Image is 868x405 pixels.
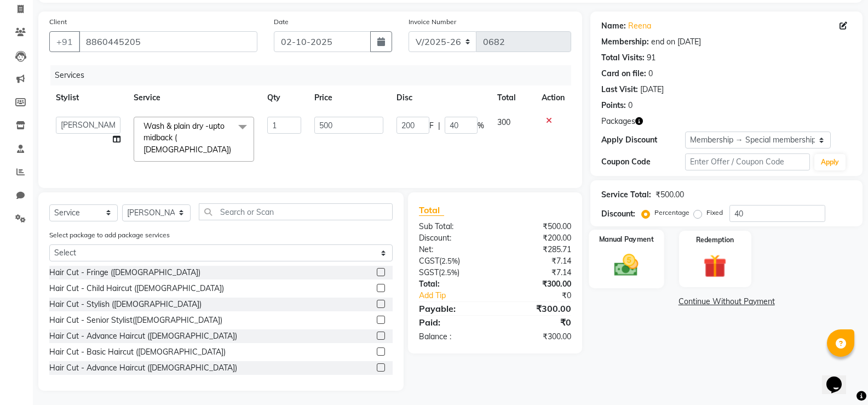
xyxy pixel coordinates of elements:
th: Service [127,85,261,110]
div: Sub Total: [411,221,495,232]
div: Services [50,65,579,85]
label: Fixed [706,208,723,218]
span: Total [419,204,444,216]
div: Hair Cut - Child Haircut ([DEMOGRAPHIC_DATA]) [49,283,224,294]
div: ₹200.00 [495,232,579,244]
input: Search or Scan [199,203,393,220]
div: Balance : [411,331,495,343]
div: Discount: [601,208,635,220]
button: Apply [814,154,846,170]
div: Total Visits: [601,52,645,64]
div: Name: [601,20,626,32]
span: Packages [601,116,635,127]
img: _gift.svg [696,252,734,281]
div: ₹500.00 [495,221,579,232]
label: Select package to add package services [49,230,170,240]
div: Card on file: [601,68,646,79]
th: Total [491,85,536,110]
div: ₹500.00 [656,189,684,201]
th: Disc [390,85,491,110]
div: ( ) [411,255,495,267]
div: ₹7.14 [495,255,579,267]
div: ₹285.71 [495,244,579,255]
div: Apply Discount [601,134,685,146]
span: % [478,120,484,132]
div: ₹300.00 [495,302,579,315]
a: Continue Without Payment [593,296,860,307]
div: Membership: [601,36,649,48]
th: Stylist [49,85,127,110]
div: Hair Cut - Advance Haircut ([DEMOGRAPHIC_DATA]) [49,362,237,374]
div: ₹300.00 [495,278,579,290]
div: end on [DATE] [651,36,701,48]
div: ₹0 [495,316,579,329]
div: Net: [411,244,495,255]
label: Redemption [696,235,734,245]
img: _cash.svg [607,251,646,279]
div: Hair Cut - Advance Haircut ([DEMOGRAPHIC_DATA]) [49,330,237,342]
div: ₹7.14 [495,267,579,278]
span: SGST [419,267,439,277]
div: Last Visit: [601,84,638,95]
div: Hair Cut - Senior Stylist([DEMOGRAPHIC_DATA]) [49,315,222,326]
div: Hair Cut - Fringe ([DEMOGRAPHIC_DATA]) [49,267,200,278]
th: Price [308,85,389,110]
div: ₹0 [509,290,579,301]
div: Hair Cut - Stylish ([DEMOGRAPHIC_DATA]) [49,299,202,310]
span: 2.5% [441,256,458,265]
a: Reena [628,20,651,32]
div: Service Total: [601,189,651,201]
input: Enter Offer / Coupon Code [685,153,810,170]
div: 91 [647,52,656,64]
div: Total: [411,278,495,290]
th: Qty [261,85,308,110]
div: 0 [628,100,633,111]
a: Add Tip [411,290,509,301]
label: Invoice Number [409,17,456,27]
label: Client [49,17,67,27]
div: Coupon Code [601,156,685,168]
div: ₹300.00 [495,331,579,343]
span: 2.5% [441,268,457,277]
span: 300 [497,117,510,127]
div: Paid: [411,316,495,329]
a: x [231,145,236,155]
div: Discount: [411,232,495,244]
label: Date [274,17,289,27]
label: Percentage [654,208,689,218]
input: Search by Name/Mobile/Email/Code [79,31,257,52]
div: 0 [648,68,653,79]
label: Manual Payment [599,234,654,244]
div: Points: [601,100,626,111]
span: Wash & plain dry -upto midback ( [DEMOGRAPHIC_DATA]) [143,121,231,155]
th: Action [535,85,571,110]
div: Payable: [411,302,495,315]
iframe: chat widget [822,361,857,394]
span: | [438,120,440,132]
div: Hair Cut - Basic Haircut ([DEMOGRAPHIC_DATA]) [49,346,226,358]
button: +91 [49,31,80,52]
span: F [429,120,434,132]
div: ( ) [411,267,495,278]
span: CGST [419,256,439,266]
div: [DATE] [640,84,664,95]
